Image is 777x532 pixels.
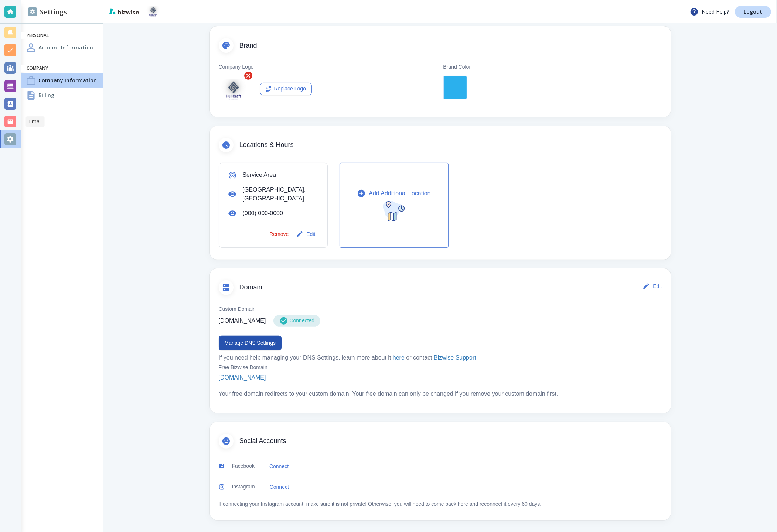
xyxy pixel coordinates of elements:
h6: Personal [27,32,97,39]
p: If you need help managing your DNS Settings, learn more about it or contact [219,353,662,362]
p: Connected [290,317,315,325]
a: Connect [267,480,292,494]
h2: Settings [28,7,67,17]
button: Edit [641,279,665,294]
div: Replace Logo [266,85,306,93]
img: DashboardSidebarSettings.svg [28,7,37,16]
a: [DOMAIN_NAME] [219,373,277,382]
p: If connecting your Instagram account, make sure it is not private! Otherwise, you will need to co... [219,500,542,508]
button: Add Additional Location [340,163,449,248]
a: Logout [735,6,771,18]
h4: Company Information [38,76,97,84]
img: bizwise [109,8,139,14]
p: Brand Color [443,63,471,71]
img: HULLCRAFT DESIGN STUDIO [145,6,161,18]
a: here [393,354,405,361]
p: Email [29,118,42,125]
p: [DOMAIN_NAME] [219,373,266,382]
button: Edit [294,227,318,241]
h4: Account Information [38,44,93,51]
a: Company InformationCompany Information [21,73,103,88]
p: Add Additional Location [369,189,430,198]
p: [DOMAIN_NAME] [219,316,266,325]
p: Facebook [232,462,255,470]
p: Custom Domain [219,305,662,313]
a: BillingBilling [21,88,103,103]
p: Service Area [243,171,276,179]
p: Free Bizwise Domain [219,364,267,372]
h6: Company [27,65,97,72]
button: Manage DNS Settings [219,336,282,350]
span: Domain [239,284,641,292]
h4: Billing [38,91,54,99]
img: Logo [219,79,248,102]
a: Bizwise Support. [434,354,478,361]
p: Your free domain redirects to your custom domain. Your free domain can only be changed if you rem... [219,389,558,398]
button: Replace Logo [260,83,312,95]
p: Instagram [232,483,255,491]
span: Brand [239,42,662,50]
p: (000) 000-0000 [243,209,283,218]
span: Locations & Hours [239,141,662,149]
button: Remove [266,227,292,241]
a: Account InformationAccount Information [21,40,103,55]
p: [GEOGRAPHIC_DATA], [GEOGRAPHIC_DATA] [243,185,318,203]
p: Need Help? [690,7,729,16]
button: Connect [266,459,292,474]
span: Social Accounts [239,437,662,445]
p: Logout [744,9,762,14]
p: Company Logo [219,63,254,71]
